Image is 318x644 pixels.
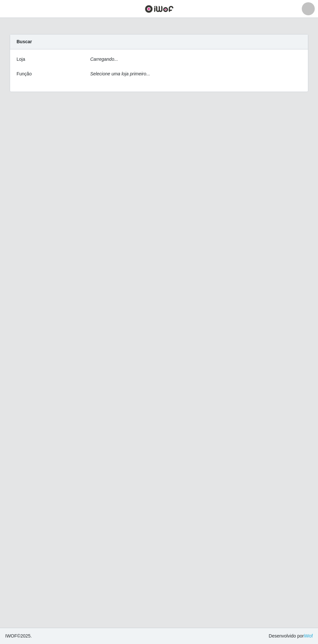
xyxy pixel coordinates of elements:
img: CoreUI Logo [145,5,174,13]
label: Função [17,71,32,77]
strong: Buscar [17,39,32,44]
a: iWof [304,633,313,638]
i: Selecione uma loja primeiro... [90,71,150,76]
span: © 2025 . [5,633,32,639]
span: Desenvolvido por [269,633,313,639]
i: Carregando... [90,57,118,62]
span: IWOF [5,633,17,638]
label: Loja [17,56,25,63]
